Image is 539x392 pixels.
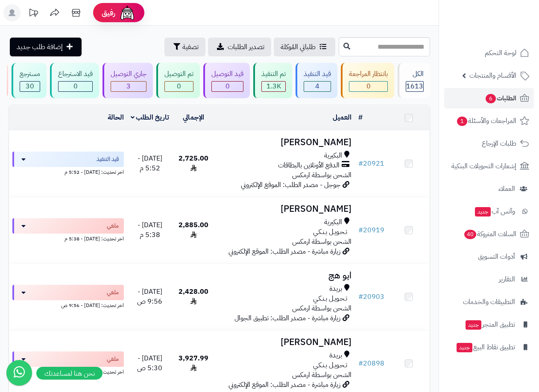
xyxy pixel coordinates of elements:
span: تـحـويـل بـنـكـي [313,227,347,237]
div: اخر تحديث: [DATE] - 9:56 ص [12,300,124,309]
div: 0 [349,82,387,91]
span: زيارة مباشرة - مصدر الطلب: الموقع الإلكتروني [228,380,340,390]
a: أدوات التسويق [444,246,534,267]
span: جديد [457,343,472,352]
span: التطبيقات والخدمات [463,296,515,308]
a: #20898 [358,358,384,369]
div: تم التوصيل [164,69,193,79]
span: 3,927.99 [179,353,208,373]
span: 2,428.00 [179,287,208,307]
span: بريدة [329,284,342,294]
a: قيد التوصيل 0 [202,63,252,98]
a: السلات المتروكة40 [444,224,534,244]
span: أدوات التسويق [478,251,515,263]
div: 0 [212,82,243,91]
span: زيارة مباشرة - مصدر الطلب: الموقع الإلكتروني [228,246,340,257]
span: [DATE] - 9:56 ص [137,287,162,307]
div: 1326 [262,82,285,91]
span: الأقسام والمنتجات [469,70,516,82]
a: قيد التنفيذ 4 [294,63,339,98]
a: التقارير [444,269,534,290]
a: قيد الاسترجاع 0 [48,63,101,98]
a: لوحة التحكم [444,43,534,63]
div: 0 [59,82,92,91]
span: الشحن بواسطة ارمكس [292,170,352,180]
span: ملغي [107,355,119,363]
a: العميل [333,112,352,123]
h3: [PERSON_NAME] [218,204,352,214]
div: جاري التوصيل [111,69,146,79]
a: #20921 [358,158,384,169]
span: 1613 [406,81,423,91]
a: طلباتي المُوكلة [274,38,335,56]
a: #20919 [358,225,384,235]
span: 1 [457,117,467,126]
span: ملغي [107,222,119,230]
span: [DATE] - 5:30 ص [137,353,162,373]
span: الطلبات [485,92,516,104]
span: الشحن بواسطة ارمكس [292,303,352,313]
div: قيد التنفيذ [304,69,331,79]
h3: [PERSON_NAME] [218,137,352,147]
a: المراجعات والأسئلة1 [444,111,534,131]
h3: ابو هج [218,271,352,281]
span: السلات المتروكة [463,228,516,240]
span: إضافة طلب جديد [17,42,63,52]
a: إضافة طلب جديد [10,38,82,56]
span: 1.3K [267,81,281,91]
span: الشحن بواسطة ارمكس [292,370,352,380]
a: تاريخ الطلب [131,112,170,123]
div: 0 [165,82,193,91]
a: الطلبات6 [444,88,534,108]
a: تطبيق المتجرجديد [444,314,534,335]
div: اخر تحديث: [DATE] - 5:38 م [12,234,124,243]
span: تصدير الطلبات [228,42,264,52]
span: ملغي [107,288,119,297]
img: logo-2.png [481,23,531,41]
span: تطبيق نقاط البيع [456,341,515,353]
span: الدفع الأونلاين بالبطاقات [278,161,340,170]
div: تم التنفيذ [261,69,286,79]
span: البكيرية [324,217,342,227]
a: مسترجع 30 [10,63,48,98]
div: اخر تحديث: [DATE] - 5:52 م [12,167,124,176]
span: 40 [464,230,476,239]
button: تصفية [164,38,205,56]
span: تطبيق المتجر [465,319,515,331]
span: # [358,225,363,235]
h3: [PERSON_NAME] [218,337,352,347]
span: لوحة التحكم [485,47,516,59]
div: الكل [406,69,424,79]
div: 3 [111,82,146,91]
span: 6 [486,94,496,103]
span: جديد [466,320,481,330]
a: # [358,112,363,123]
span: 0 [177,81,181,91]
span: رفيق [102,8,115,18]
div: قيد التوصيل [211,69,243,79]
a: تطبيق نقاط البيعجديد [444,337,534,357]
div: مسترجع [20,69,40,79]
span: البكيرية [324,151,342,161]
a: بانتظار المراجعة 0 [339,63,396,98]
a: الإجمالي [183,112,204,123]
span: جوجل - مصدر الطلب: الموقع الإلكتروني [241,180,340,190]
span: وآتس آب [474,205,515,217]
span: طلباتي المُوكلة [281,42,316,52]
span: زيارة مباشرة - مصدر الطلب: تطبيق الجوال [234,313,340,323]
span: 2,725.00 [179,153,208,173]
span: بريدة [329,351,342,360]
a: وآتس آبجديد [444,201,534,222]
span: [DATE] - 5:52 م [138,153,162,173]
span: جديد [475,207,491,216]
span: 0 [73,81,78,91]
span: # [358,292,363,302]
a: إشعارات التحويلات البنكية [444,156,534,176]
span: # [358,358,363,369]
span: التقارير [499,273,515,285]
span: 4 [315,81,319,91]
a: جاري التوصيل 3 [101,63,155,98]
a: #20903 [358,292,384,302]
a: تصدير الطلبات [208,38,271,56]
a: الحالة [108,112,124,123]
